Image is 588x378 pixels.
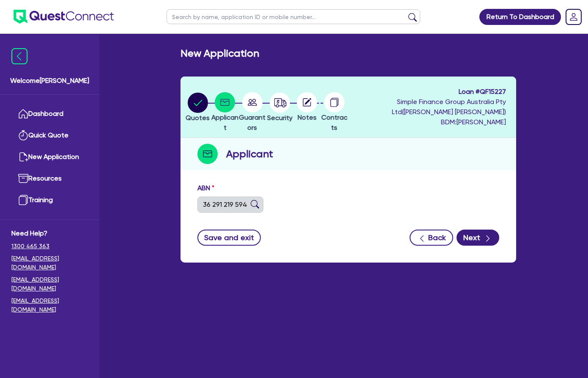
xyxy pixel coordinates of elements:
img: quest-connect-logo-blue [14,10,114,24]
h2: Applicant [226,146,273,162]
a: [EMAIL_ADDRESS][DOMAIN_NAME] [11,275,88,293]
button: Save and exit [197,230,261,246]
a: Quick Quote [11,125,88,146]
input: Search by name, application ID or mobile number... [167,9,420,24]
a: Training [11,189,88,211]
a: [EMAIL_ADDRESS][DOMAIN_NAME] [11,296,88,314]
a: Dropdown toggle [563,6,585,28]
img: quick-quote [18,130,28,140]
img: resources [18,173,28,184]
span: Welcome [PERSON_NAME] [10,76,89,86]
span: BDM: [PERSON_NAME] [350,117,506,127]
a: Return To Dashboard [479,9,561,25]
img: step-icon [197,144,218,164]
a: Dashboard [11,103,88,125]
button: Security [267,92,293,123]
img: abn-lookup icon [251,200,259,208]
h2: New Application [181,47,259,60]
button: Next [457,230,499,246]
a: [EMAIL_ADDRESS][DOMAIN_NAME] [11,254,88,272]
button: Back [410,230,453,246]
img: icon-menu-close [11,48,27,64]
tcxspan: Call 1300 465 363 via 3CX [11,243,49,249]
span: Applicant [211,113,238,131]
button: Quotes [185,92,210,123]
span: Loan # QF15227 [350,87,506,97]
label: ABN [197,183,214,193]
span: Security [267,114,293,122]
span: Notes [298,113,317,121]
img: training [18,195,28,205]
a: Resources [11,168,88,189]
img: new-application [18,152,28,162]
span: Need Help? [11,228,88,238]
span: Quotes [186,114,210,122]
span: Guarantors [239,113,265,131]
a: New Application [11,146,88,168]
span: Contracts [321,113,347,131]
span: Simple Finance Group Australia Pty Ltd ( [PERSON_NAME] [PERSON_NAME] ) [392,98,506,116]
